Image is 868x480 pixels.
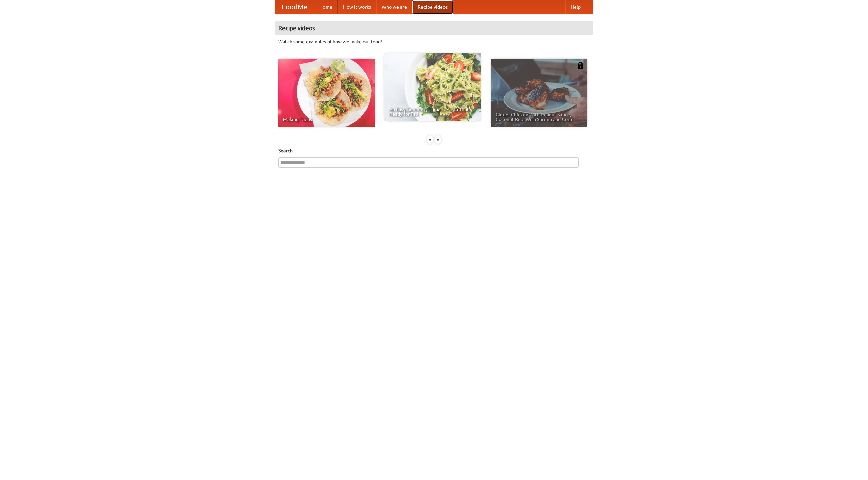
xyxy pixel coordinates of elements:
img: 483408.png [577,62,584,69]
h4: Recipe videos [275,21,593,35]
div: » [435,135,441,144]
a: Help [565,0,586,14]
a: Recipe videos [412,0,453,14]
div: « [427,135,433,144]
p: Watch some examples of how we make our food! [278,38,590,45]
span: An Easy, Summery Tomato Pasta That's Ready for Fall [389,107,476,116]
h5: Search [278,147,590,154]
span: Making Tacos [283,117,370,122]
a: Home [314,0,338,14]
a: Who we are [376,0,412,14]
a: How it works [338,0,376,14]
a: Making Tacos [278,59,375,127]
a: FoodMe [275,0,314,14]
a: An Easy, Summery Tomato Pasta That's Ready for Fall [384,53,481,121]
